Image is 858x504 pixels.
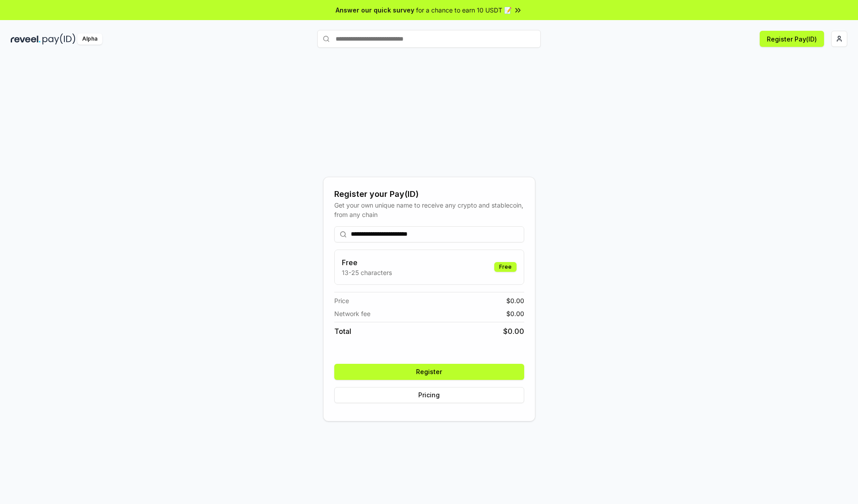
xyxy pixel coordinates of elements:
[506,296,524,305] span: $ 0.00
[334,296,349,305] span: Price
[416,5,512,15] span: for a chance to earn 10 USDT 📝
[334,200,524,219] div: Get your own unique name to receive any crypto and stablecoin, from any chain
[336,5,414,15] span: Answer our quick survey
[334,188,524,200] div: Register your Pay(ID)
[77,33,102,45] div: Alpha
[334,309,370,318] span: Network fee
[494,262,517,272] div: Free
[503,326,524,337] span: $ 0.00
[334,364,524,380] button: Register
[506,309,524,318] span: $ 0.00
[342,268,392,277] p: 13-25 characters
[334,387,524,403] button: Pricing
[342,257,392,268] h3: Free
[334,326,351,337] span: Total
[42,33,76,45] img: pay_id
[11,33,41,45] img: reveel_dark
[760,31,824,47] button: Register Pay(ID)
